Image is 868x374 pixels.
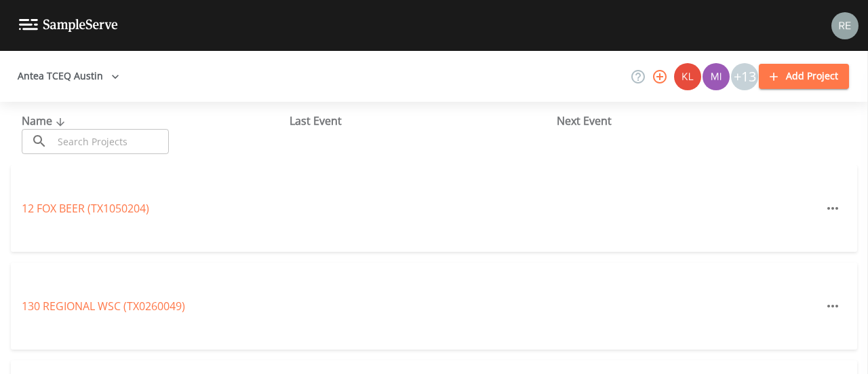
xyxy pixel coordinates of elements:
[22,201,149,216] a: 12 FOX BEER (TX1050204)
[702,63,730,90] div: Miriaha Caddie
[53,129,169,154] input: Search Projects
[19,19,118,32] img: logo
[12,64,125,89] button: Antea TCEQ Austin
[290,113,557,129] div: Last Event
[673,63,702,90] div: Kler Teran
[22,299,185,314] a: 130 REGIONAL WSC (TX0260049)
[557,113,825,129] div: Next Event
[731,63,758,90] div: +13
[674,63,701,90] img: 9c4450d90d3b8045b2e5fa62e4f92659
[22,113,68,128] span: Name
[759,64,849,89] button: Add Project
[703,63,730,90] img: a1ea4ff7c53760f38bef77ef7c6649bf
[831,12,859,39] img: e720f1e92442e99c2aab0e3b783e6548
